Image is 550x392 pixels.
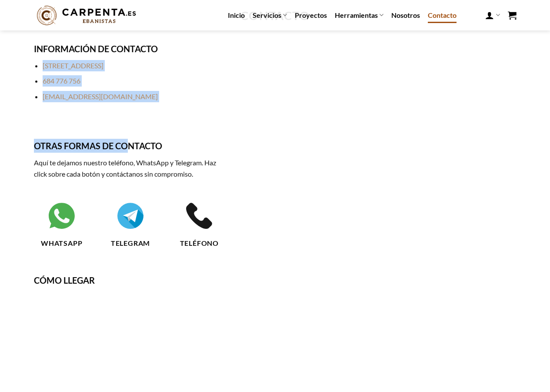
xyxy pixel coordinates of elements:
[43,92,158,101] a: [EMAIL_ADDRESS][DOMAIN_NAME]
[34,157,227,179] p: Aquí te dejamos nuestro teléfono, WhatsApp y Telegram. Haz click sobre cada botón y contáctanos s...
[34,139,227,153] h3: OTRAS FORMAS DE CONTACTO
[43,61,103,70] a: [STREET_ADDRESS]
[43,77,80,85] a: 684 776 756
[171,239,227,247] h5: Teléfono
[34,3,139,27] img: Carpenta.es
[391,7,420,23] a: Nosotros
[34,201,90,247] a: WhatsApp
[103,239,158,247] h5: Telegram
[335,7,383,23] a: Herramientas
[228,7,245,23] a: Inicio
[34,239,90,247] h5: WhatsApp
[34,273,517,287] h3: CÓMO LLEGAR
[171,201,227,247] a: Teléfono
[295,7,327,23] a: Proyectos
[253,7,287,23] a: Servicios
[103,201,158,247] a: Telegram
[428,7,457,23] a: Contacto
[34,42,227,56] h3: INFORMACIÓN DE CONTACTO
